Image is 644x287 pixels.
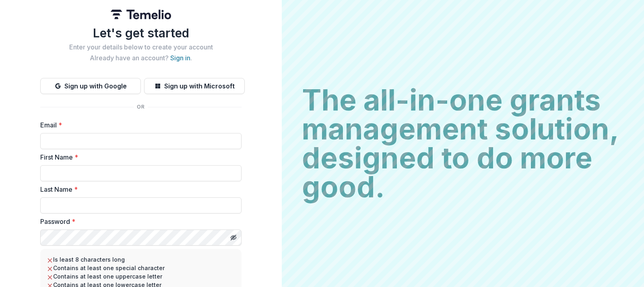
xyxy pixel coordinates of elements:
[40,120,237,130] label: Email
[40,26,242,40] h1: Let's get started
[111,10,171,19] img: Temelio
[144,78,245,94] button: Sign up with Microsoft
[40,184,237,194] label: Last Name
[170,54,190,62] a: Sign in
[40,43,242,51] h2: Enter your details below to create your account
[47,255,235,264] li: Is least 8 characters long
[40,152,237,162] label: First Name
[40,54,242,62] h2: Already have an account? .
[47,272,235,281] li: Contains at least one uppercase letter
[40,78,141,94] button: Sign up with Google
[47,264,235,272] li: Contains at least one special character
[227,231,240,244] button: Toggle password visibility
[40,217,237,226] label: Password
